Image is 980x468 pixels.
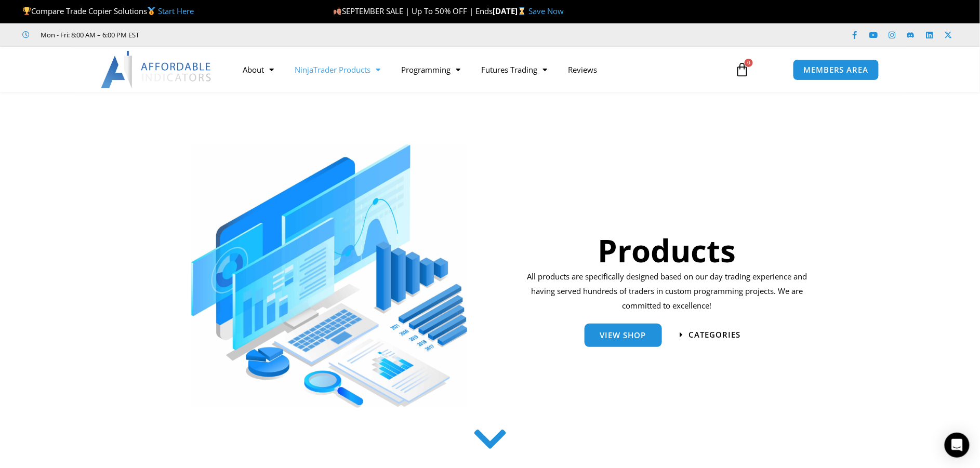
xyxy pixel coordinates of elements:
span: Compare Trade Copier Solutions [22,6,194,16]
a: View Shop [585,324,662,347]
a: NinjaTrader Products [284,58,391,82]
p: All products are specifically designed based on our day trading experience and having served hund... [523,270,811,313]
a: Reviews [558,58,607,82]
span: MEMBERS AREA [804,66,869,74]
img: ProductsSection scaled | Affordable Indicators – NinjaTrader [191,144,467,408]
span: Mon - Fri: 8:00 AM – 6:00 PM EST [38,29,140,41]
a: Save Now [528,6,564,16]
img: LogoAI | Affordable Indicators – NinjaTrader [101,51,213,88]
strong: [DATE] [493,6,528,16]
nav: Menu [232,58,723,82]
img: 🥇 [148,7,155,15]
span: View Shop [600,331,646,339]
span: categories [689,331,741,339]
a: Programming [391,58,471,82]
a: Futures Trading [471,58,558,82]
img: 🏆 [23,7,31,15]
div: Open Intercom Messenger [945,433,970,458]
span: 0 [745,59,753,67]
a: About [232,58,284,82]
a: 0 [719,55,765,85]
img: ⌛ [518,7,526,15]
a: categories [680,331,741,339]
img: 🍂 [334,7,341,15]
h1: Products [523,229,811,272]
a: Start Here [158,6,194,16]
iframe: Customer reviews powered by Trustpilot [154,30,310,40]
span: SEPTEMBER SALE | Up To 50% OFF | Ends [333,6,493,16]
a: MEMBERS AREA [793,59,880,81]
